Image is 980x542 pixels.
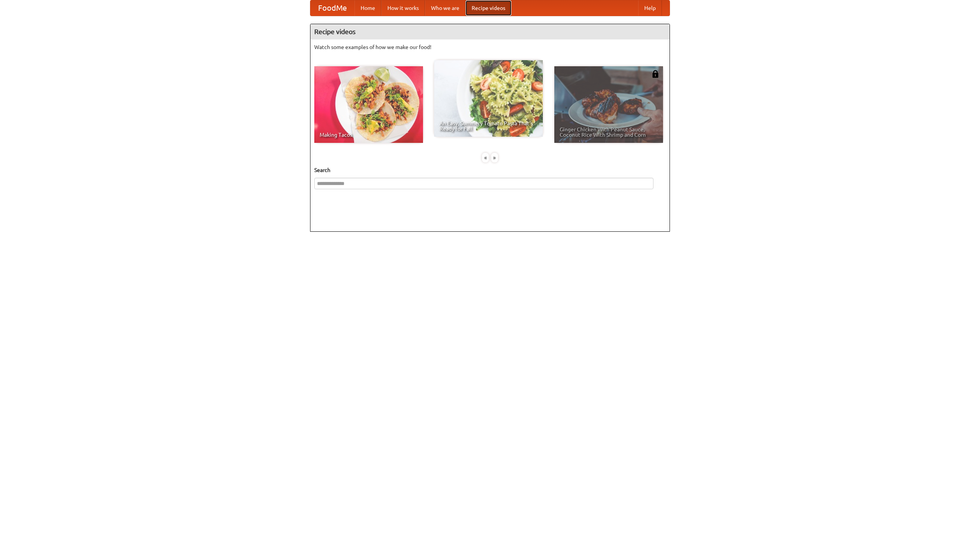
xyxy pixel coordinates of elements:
a: How it works [381,0,425,16]
a: Recipe videos [465,0,511,16]
div: « [482,153,489,162]
span: Making Tacos [320,132,418,138]
a: Making Tacos [314,66,423,143]
img: 483408.png [652,70,659,78]
a: FoodMe [310,0,354,16]
span: An Easy, Summery Tomato Pasta That's Ready for Fall [439,121,537,131]
div: » [491,153,498,162]
h5: Search [314,166,666,174]
a: Home [354,0,381,16]
p: Watch some examples of how we make our food! [314,43,666,51]
a: Who we are [425,0,465,16]
a: An Easy, Summery Tomato Pasta That's Ready for Fall [434,60,543,137]
a: Help [638,0,662,16]
h4: Recipe videos [310,24,670,39]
